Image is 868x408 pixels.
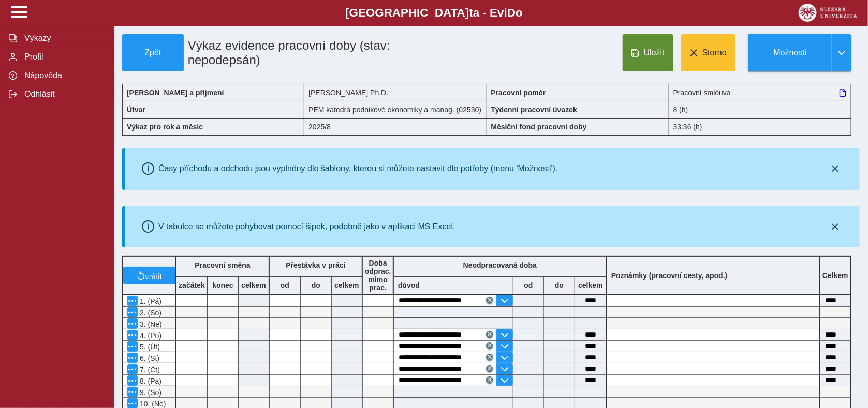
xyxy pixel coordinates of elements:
[21,71,105,80] span: Nápověda
[184,34,430,71] h1: Výkaz evidence pracovní doby (stav: nepodepsán)
[127,318,138,329] button: Menu
[702,48,727,57] span: Storno
[138,377,161,385] span: 8. (Pá)
[516,6,523,19] span: o
[669,118,851,136] div: 33:36 (h)
[208,281,238,289] b: konec
[138,354,159,362] span: 6. (St)
[31,6,837,20] b: [GEOGRAPHIC_DATA] a - Evi
[21,52,105,62] span: Profil
[491,106,578,114] b: Týdenní pracovní úvazek
[127,375,138,386] button: Menu
[463,261,537,269] b: Neodpracovaná doba
[138,400,166,408] span: 10. (Ne)
[138,388,161,397] span: 9. (So)
[286,261,345,269] b: Přestávka v práci
[176,281,207,289] b: začátek
[748,34,832,71] button: Možnosti
[138,320,162,328] span: 3. (Ne)
[507,6,516,19] span: D
[138,331,161,340] span: 4. (Po)
[195,261,250,269] b: Pracovní směna
[127,48,179,57] span: Zpět
[127,307,138,317] button: Menu
[491,89,546,97] b: Pracovní poměr
[304,84,487,101] div: [PERSON_NAME] Ph.D.
[607,271,732,280] b: Poznámky (pracovní cesty, apod.)
[398,281,420,289] b: důvod
[669,84,851,101] div: Pracovní smlouva
[158,222,455,231] div: V tabulce se můžete pohybovat pomocí šipek, podobně jako v aplikaci MS Excel.
[145,271,163,280] span: vrátit
[669,101,851,118] div: 8 (h)
[21,34,105,43] span: Výkazy
[158,164,558,173] div: Časy příchodu a odchodu jsou vyplněny dle šablony, kterou si můžete nastavit dle potřeby (menu 'M...
[681,34,735,71] button: Storno
[304,118,487,136] div: 2025/8
[270,281,300,289] b: od
[304,101,487,118] div: PEM katedra podnikové ekonomiky a manag. (02530)
[127,341,138,352] button: Menu
[239,281,269,289] b: celkem
[757,48,823,57] span: Možnosti
[301,281,331,289] b: do
[365,259,391,292] b: Doba odprac. mimo prac.
[332,281,362,289] b: celkem
[644,48,665,57] span: Uložit
[21,90,105,99] span: Odhlásit
[575,281,606,289] b: celkem
[127,123,203,131] b: Výkaz pro rok a měsíc
[127,387,138,397] button: Menu
[469,6,473,19] span: t
[127,296,138,306] button: Menu
[127,364,138,374] button: Menu
[127,106,145,114] b: Útvar
[822,271,848,280] b: Celkem
[127,353,138,363] button: Menu
[513,281,543,289] b: od
[127,89,224,97] b: [PERSON_NAME] a příjmení
[122,34,184,71] button: Zpět
[544,281,575,289] b: do
[491,123,587,131] b: Měsíční fond pracovní doby
[138,297,161,305] span: 1. (Pá)
[138,343,160,351] span: 5. (Út)
[127,330,138,340] button: Menu
[138,366,160,374] span: 7. (Čt)
[123,267,175,284] button: vrátit
[799,4,857,22] img: logo_web_su.png
[623,34,673,71] button: Uložit
[138,309,161,317] span: 2. (So)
